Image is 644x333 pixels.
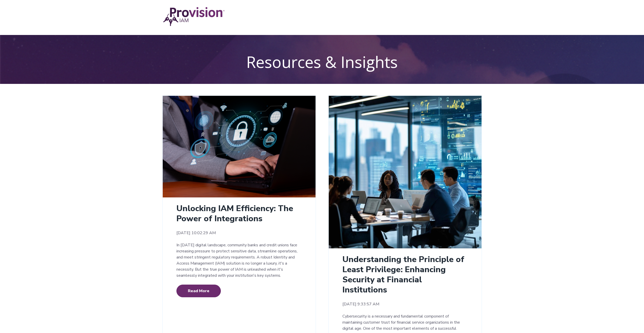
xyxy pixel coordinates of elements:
time: [DATE] 9:33:57 AM [342,301,468,307]
p: In [DATE] digital landscape, community banks and credit unions face increasing pressure to protec... [176,242,302,279]
span: Resources & Insights [246,51,398,72]
img: Provision IAM [162,6,226,27]
time: [DATE] 10:02:29 AM [176,230,302,236]
a: Understanding the Principle of Least Privilege: Enhancing Security at Financial Institutions [342,254,464,295]
a: Read More [176,285,221,297]
a: Unlocking IAM Efficiency: The Power of Integrations [176,203,293,224]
